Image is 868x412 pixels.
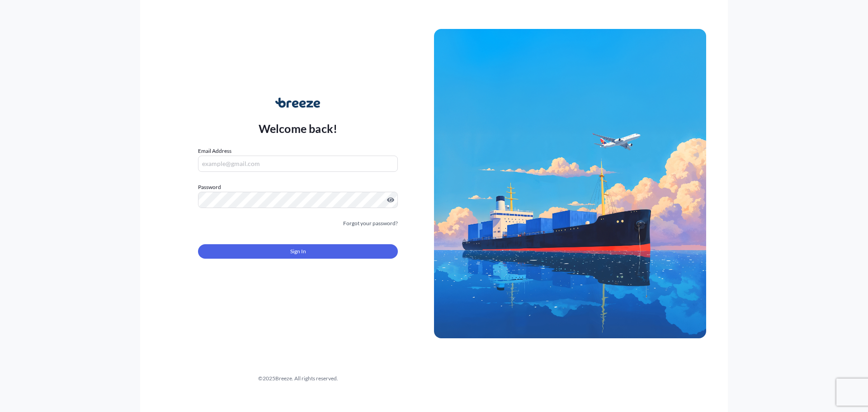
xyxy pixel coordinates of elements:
button: Show password [387,196,394,204]
label: Password [198,183,398,192]
span: Sign In [290,247,306,256]
button: Sign In [198,244,398,259]
a: Forgot your password? [343,219,398,228]
label: Email Address [198,147,231,156]
p: Welcome back! [259,121,338,136]
img: Ship illustration [434,29,706,338]
input: example@gmail.com [198,156,398,172]
div: © 2025 Breeze. All rights reserved. [162,374,434,383]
